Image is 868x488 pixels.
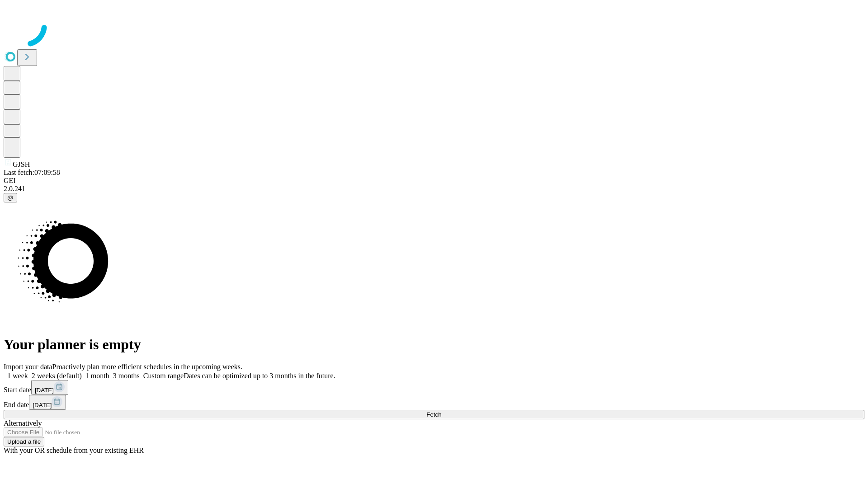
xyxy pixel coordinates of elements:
[143,372,184,380] span: Custom range
[33,402,52,408] span: [DATE]
[85,372,109,380] span: 1 month
[32,372,82,380] span: 2 weeks (default)
[4,193,17,202] button: @
[426,411,441,418] span: Fetch
[184,372,335,380] span: Dates can be optimized up to 3 months in the future.
[4,185,864,193] div: 2.0.241
[52,363,242,371] span: Proactively plan more efficient schedules in the upcoming weeks.
[7,194,14,201] span: @
[4,419,42,427] span: Alternatively
[4,336,864,353] h1: Your planner is empty
[31,380,68,395] button: [DATE]
[4,169,60,176] span: Last fetch: 07:09:58
[13,160,30,168] span: GJSH
[7,372,28,380] span: 1 week
[4,437,44,446] button: Upload a file
[4,380,864,395] div: Start date
[4,363,52,371] span: Import your data
[4,177,864,185] div: GEI
[35,387,54,394] span: [DATE]
[29,395,66,410] button: [DATE]
[4,410,864,419] button: Fetch
[4,446,144,454] span: With your OR schedule from your existing EHR
[4,395,864,410] div: End date
[113,372,140,380] span: 3 months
